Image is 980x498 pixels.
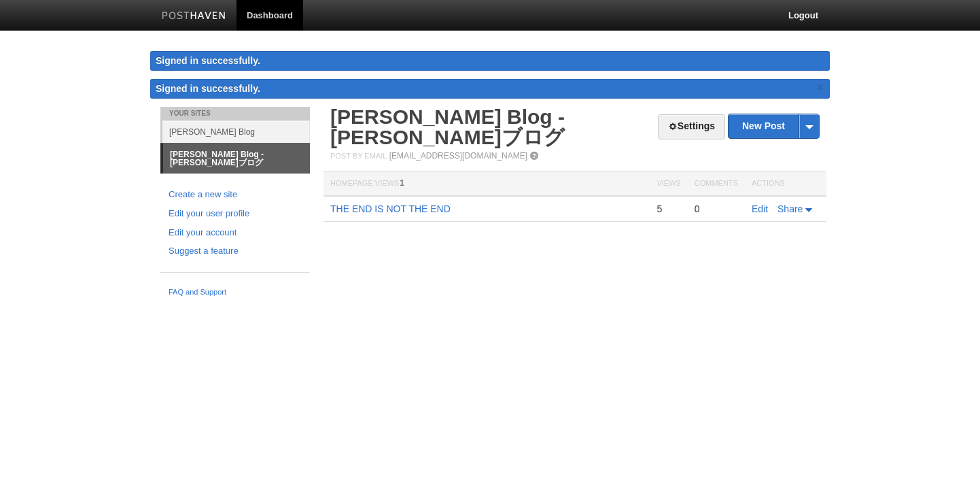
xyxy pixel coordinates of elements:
span: 1 [400,178,404,188]
a: [PERSON_NAME] Blog [162,120,310,143]
a: × [814,79,826,96]
div: Signed in successfully. [150,51,830,71]
span: Share [777,203,803,214]
div: 0 [695,203,738,215]
a: New Post [729,114,819,138]
li: Your Sites [160,107,310,120]
a: [PERSON_NAME] Blog - [PERSON_NAME]ブログ [330,105,565,148]
span: Signed in successfully. [156,83,260,94]
a: THE END IS NOT THE END [330,203,451,214]
img: Posthaven-bar [162,12,226,22]
a: Edit your user profile [169,207,302,221]
a: Settings [658,114,725,139]
a: Suggest a feature [169,244,302,259]
a: Edit [752,203,768,214]
a: FAQ and Support [169,286,302,299]
a: [EMAIL_ADDRESS][DOMAIN_NAME] [389,151,527,161]
a: [PERSON_NAME] Blog - [PERSON_NAME]ブログ [163,144,310,173]
a: Edit your account [169,226,302,240]
th: Views [650,171,687,197]
th: Actions [745,171,826,197]
span: Post by Email [330,152,387,160]
th: Comments [688,171,745,197]
th: Homepage Views [323,171,650,197]
a: Create a new site [169,188,302,202]
div: 5 [657,203,680,215]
